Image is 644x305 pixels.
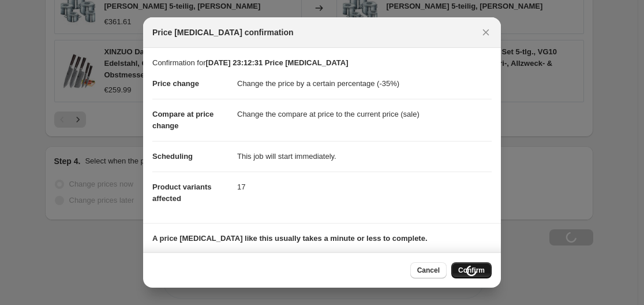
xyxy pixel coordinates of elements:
span: Price [MEDICAL_DATA] confirmation [152,27,294,38]
span: Product variants affected [152,183,212,203]
dd: Change the compare at price to the current price (sale) [237,99,492,129]
p: Confirmation for [152,57,492,69]
button: Cancel [410,262,447,278]
span: Cancel [417,266,440,275]
span: Compare at price change [152,110,214,130]
dd: 17 [237,172,492,202]
button: Close [478,24,494,40]
dd: This job will start immediately. [237,141,492,172]
dd: Change the price by a certain percentage (-35%) [237,69,492,99]
b: [DATE] 23:12:31 Price [MEDICAL_DATA] [205,58,348,67]
span: Price change [152,79,199,88]
span: Scheduling [152,152,193,161]
b: A price [MEDICAL_DATA] like this usually takes a minute or less to complete. [152,234,428,243]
